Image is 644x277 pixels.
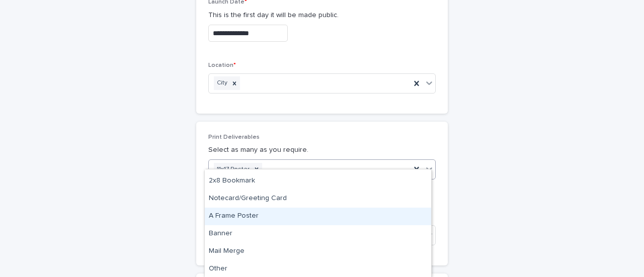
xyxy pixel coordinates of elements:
[208,134,260,140] span: Print Deliverables
[205,225,431,243] div: Banner
[205,208,431,225] div: A Frame Poster
[214,163,251,176] div: 11x17 Poster
[205,190,431,208] div: Notecard/Greeting Card
[205,243,431,260] div: Mail Merge
[208,145,436,155] p: Select as many as you require.
[205,172,431,190] div: 2x8 Bookmark
[208,62,236,68] span: Location
[214,76,229,90] div: City
[208,10,436,21] p: This is the first day it will be made public.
